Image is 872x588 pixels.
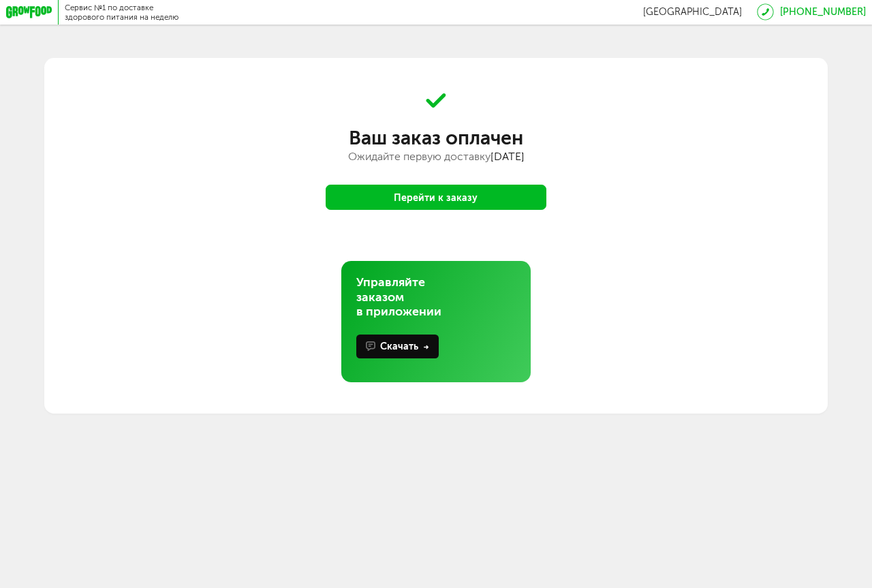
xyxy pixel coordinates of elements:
div: Сервис №1 по доставке здорового питания на неделю [65,3,179,22]
button: Перейти к заказу [326,185,546,210]
div: Ожидайте первую доставку [44,149,828,166]
span: [DATE] [490,150,525,163]
div: Управляйте заказом в приложении [356,275,453,319]
span: [GEOGRAPHIC_DATA] [643,6,742,18]
div: Скачать [380,339,429,354]
div: Ваш заказ оплачен [44,128,828,147]
a: [PHONE_NUMBER] [780,6,866,18]
button: Скачать [356,335,439,359]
